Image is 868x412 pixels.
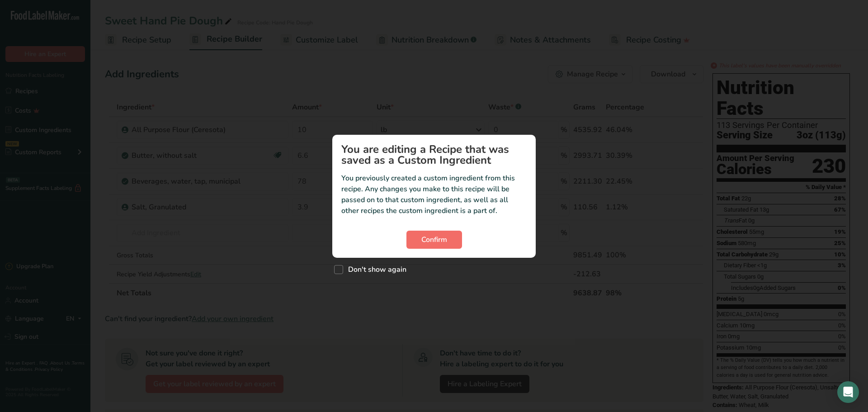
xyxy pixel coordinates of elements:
[341,144,527,166] h1: You are editing a Recipe that was saved as a Custom Ingredient
[837,381,859,403] div: Open Intercom Messenger
[343,265,406,274] span: Don't show again
[421,234,447,245] span: Confirm
[406,231,462,249] button: Confirm
[341,173,527,216] p: You previously created a custom ingredient from this recipe. Any changes you make to this recipe ...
